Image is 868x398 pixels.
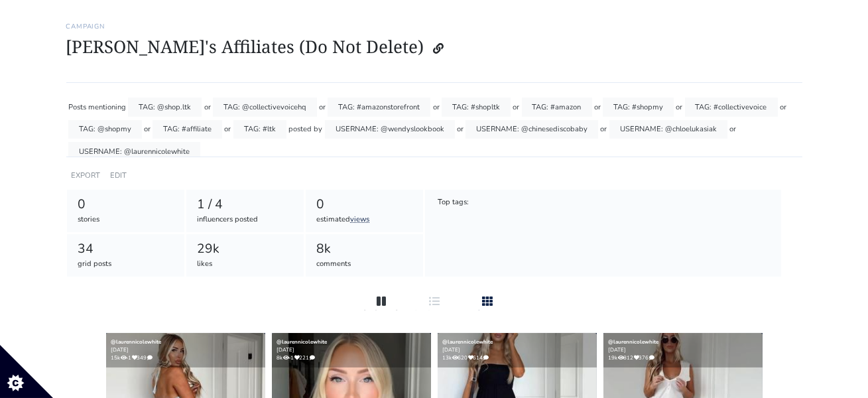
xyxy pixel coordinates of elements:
[443,338,493,346] a: @laurennicolewhite
[413,310,456,311] div: GROUPED
[197,214,293,226] div: influencers posted
[457,120,464,139] div: or
[106,333,265,367] div: [DATE] 15k -1 349
[316,259,412,270] div: comments
[433,98,440,117] div: or
[360,310,403,311] div: STORIES
[442,98,511,117] div: TAG: #shopltk
[325,120,455,139] div: USERNAME: @wendyslookbook
[66,36,802,61] h1: [PERSON_NAME]'s Affiliates (Do Not Delete)
[316,195,412,214] div: 0
[513,98,519,117] div: or
[66,23,802,31] h6: Campaign
[204,98,211,117] div: or
[609,120,727,139] div: USERNAME: @chloelukasiak
[111,338,162,346] a: @laurennicolewhite
[609,338,659,346] a: @laurennicolewhite
[128,98,202,117] div: TAG: @shop.ltk
[437,196,470,210] div: Top tags:
[110,170,127,180] a: EDIT
[360,310,403,312] div: latest first
[144,120,151,139] div: or
[78,259,174,270] div: grid posts
[603,333,763,367] div: [DATE] 19k 812 376
[466,310,509,311] div: GRID
[68,120,142,139] div: TAG: @shopmy
[328,98,430,117] div: TAG: #amazonstorefront
[153,120,222,139] div: TAG: #affiliate
[316,239,412,259] div: 8k
[213,98,317,117] div: TAG: @collectivevoicehq
[522,98,592,117] div: TAG: #amazon
[288,120,312,139] div: posted
[780,98,786,117] div: or
[350,214,369,224] a: views
[224,120,231,139] div: or
[685,98,778,117] div: TAG: #collectivevoice
[594,98,601,117] div: or
[319,98,326,117] div: or
[603,98,674,117] div: TAG: #shopmy
[88,98,126,117] div: mentioning
[272,333,431,367] div: [DATE] 8k -1 221
[729,120,736,139] div: or
[78,239,174,259] div: 34
[233,120,286,139] div: TAG: #ltk
[71,170,100,180] a: EXPORT
[78,214,174,226] div: stories
[413,310,456,312] div: by influencer
[197,259,293,270] div: likes
[314,120,322,139] div: by
[466,310,509,312] div: posts
[277,338,328,346] a: @laurennicolewhite
[197,239,293,259] div: 29k
[438,333,597,367] div: [DATE] 13k 620 614
[316,214,412,226] div: estimated
[465,120,598,139] div: USERNAME: @chinesediscobaby
[600,120,607,139] div: or
[78,195,174,214] div: 0
[68,98,86,117] div: Posts
[68,142,200,161] div: USERNAME: @laurennicolewhite
[676,98,682,117] div: or
[197,195,293,214] div: 1 / 4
